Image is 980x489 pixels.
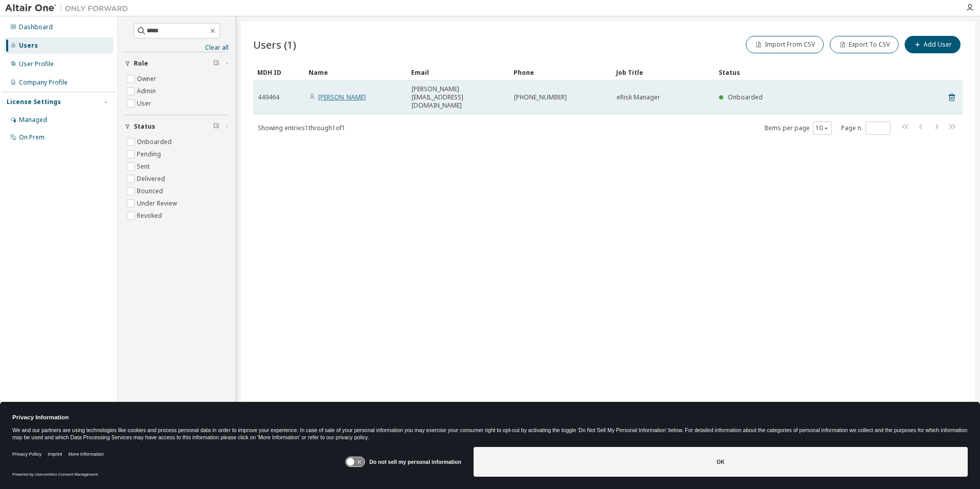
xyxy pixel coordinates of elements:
label: Delivered [137,173,167,185]
span: Status [134,123,155,131]
span: [PERSON_NAME][EMAIL_ADDRESS][DOMAIN_NAME] [412,85,505,110]
span: [PHONE_NUMBER] [514,93,567,101]
label: User [137,97,153,110]
div: Email [411,64,505,80]
div: Company Profile [19,78,68,87]
label: Owner [137,73,158,85]
div: MDH ID [257,64,300,80]
button: Export To CSV [830,36,899,53]
div: Managed [19,116,47,124]
div: License Settings [7,98,61,106]
div: Status [719,64,909,80]
div: User Profile [19,60,54,68]
button: 10 [815,124,829,132]
div: Name [309,64,403,80]
label: Pending [137,148,163,160]
img: Altair One [5,3,133,13]
button: Role [125,52,229,75]
span: Clear filter [213,59,219,68]
div: On Prem [19,133,45,141]
span: Showing entries 1 through 1 of 1 [258,124,345,132]
span: Clear filter [213,123,219,131]
a: Clear all [125,44,229,52]
div: Phone [514,64,608,80]
div: Dashboard [19,23,53,31]
label: Admin [137,85,158,97]
label: Sent [137,160,152,173]
label: Onboarded [137,136,174,148]
span: 449464 [258,93,279,101]
label: Bounced [137,185,165,197]
span: Items per page [764,121,832,135]
span: Onboarded [728,93,763,101]
span: Role [134,59,148,68]
div: Users [19,42,38,50]
button: Add User [905,36,961,53]
button: Import From CSV [746,36,824,53]
div: Job Title [616,64,710,80]
label: Under Review [137,197,179,210]
label: Revoked [137,210,164,222]
span: Page n. [841,121,890,135]
span: Users (1) [253,37,296,52]
span: eRisk Manager [617,93,660,101]
button: Status [125,115,229,138]
a: [PERSON_NAME] [318,93,366,101]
